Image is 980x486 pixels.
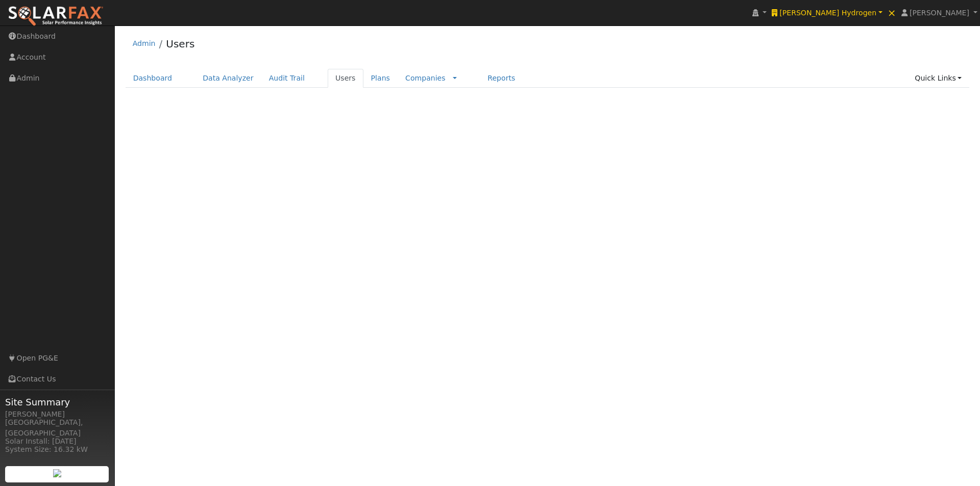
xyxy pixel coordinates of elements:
[53,469,61,477] img: retrieve
[5,444,109,455] div: System Size: 16.32 kW
[166,38,194,50] a: Users
[888,7,896,19] span: ×
[480,69,523,88] a: Reports
[910,9,969,17] span: [PERSON_NAME]
[779,9,876,17] span: [PERSON_NAME] Hydrogen
[405,74,446,82] a: Companies
[907,69,969,88] a: Quick Links
[5,409,109,420] div: [PERSON_NAME]
[5,436,109,447] div: Solar Install: [DATE]
[195,69,261,88] a: Data Analyzer
[261,69,312,88] a: Audit Trail
[5,417,109,439] div: [GEOGRAPHIC_DATA], [GEOGRAPHIC_DATA]
[363,69,398,88] a: Plans
[126,69,180,88] a: Dashboard
[328,69,363,88] a: Users
[5,395,109,409] span: Site Summary
[8,6,104,27] img: SolarFax
[133,39,156,47] a: Admin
